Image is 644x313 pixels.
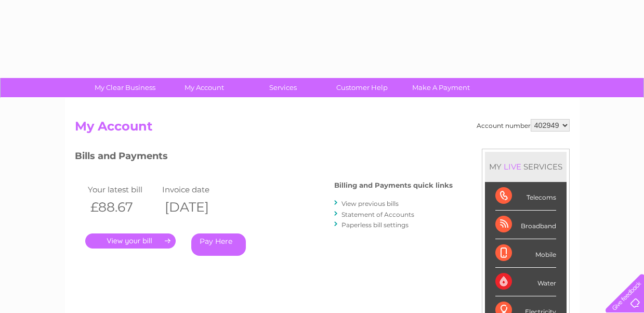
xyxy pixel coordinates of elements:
a: Make A Payment [398,78,484,97]
td: Invoice date [160,182,234,197]
th: £88.67 [85,197,160,218]
h2: My Account [75,119,570,139]
a: View previous bills [341,200,399,207]
h3: Bills and Payments [75,149,453,167]
div: LIVE [502,162,523,172]
td: Your latest bill [85,182,160,197]
h4: Billing and Payments quick links [334,181,453,189]
div: Telecoms [495,182,556,211]
div: Mobile [495,239,556,268]
th: [DATE] [160,197,234,218]
div: MY SERVICES [485,152,567,181]
div: Water [495,268,556,296]
a: My Clear Business [82,78,168,97]
a: Paperless bill settings [341,221,409,229]
a: Statement of Accounts [341,211,414,218]
a: Pay Here [191,233,246,256]
a: . [85,233,176,249]
a: My Account [161,78,247,97]
a: Customer Help [319,78,405,97]
div: Broadband [495,211,556,239]
div: Account number [477,119,570,132]
a: Services [240,78,326,97]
